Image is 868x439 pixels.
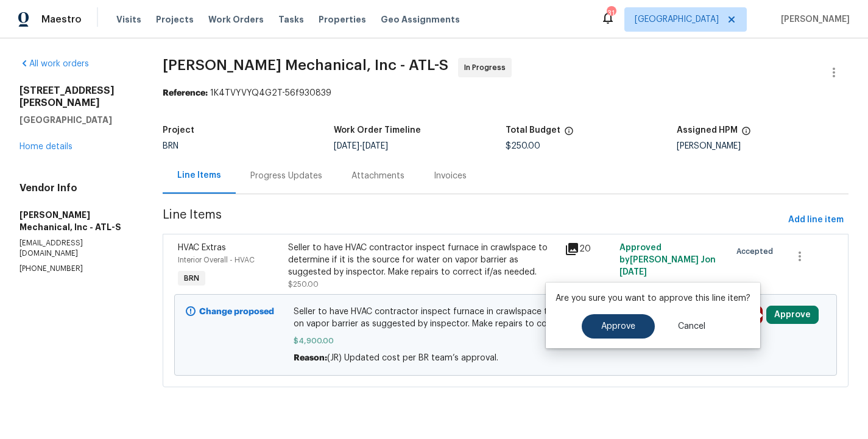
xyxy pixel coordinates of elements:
[177,169,221,181] div: Line Items
[506,142,540,150] span: $250.00
[116,13,141,26] span: Visits
[334,126,421,135] h5: Work Order Timeline
[163,209,783,231] span: Line Items
[41,13,82,26] span: Maestro
[351,170,404,182] div: Attachments
[783,209,849,231] button: Add line item
[19,182,133,194] h4: Vendor Info
[736,245,778,258] span: Accepted
[619,268,647,276] span: [DATE]
[677,142,849,150] div: [PERSON_NAME]
[278,15,304,24] span: Tasks
[208,13,264,26] span: Work Orders
[294,306,718,330] span: Seller to have HVAC contractor inspect furnace in crawlspace to determine if it is the source for...
[381,13,460,26] span: Geo Assignments
[619,244,716,276] span: Approved by [PERSON_NAME] J on
[163,58,448,72] span: [PERSON_NAME] Mechanical, Inc - ATL-S
[319,13,366,26] span: Properties
[334,142,359,150] span: [DATE]
[658,314,725,339] button: Cancel
[19,60,89,68] a: All work orders
[178,244,226,252] span: HVAC Extras
[163,89,208,97] b: Reference:
[741,126,751,142] span: The hpm assigned to this work order.
[334,142,388,150] span: -
[677,126,738,135] h5: Assigned HPM
[607,7,615,19] div: 31
[565,242,613,256] div: 20
[19,114,133,126] h5: [GEOGRAPHIC_DATA]
[288,281,319,288] span: $250.00
[506,126,560,135] h5: Total Budget
[163,126,194,135] h5: Project
[434,170,467,182] div: Invoices
[362,142,388,150] span: [DATE]
[294,354,327,362] span: Reason:
[556,292,750,304] p: Are you sure you want to approve this line item?
[19,209,133,233] h5: [PERSON_NAME] Mechanical, Inc - ATL-S
[178,256,255,264] span: Interior Overall - HVAC
[19,264,133,274] p: [PHONE_NUMBER]
[163,142,178,150] span: BRN
[19,85,133,109] h2: [STREET_ADDRESS][PERSON_NAME]
[250,170,322,182] div: Progress Updates
[199,307,274,316] b: Change proposed
[294,335,718,347] span: $4,900.00
[163,87,849,99] div: 1K4TVYVYQ4G2T-56f930839
[179,272,204,284] span: BRN
[464,61,510,74] span: In Progress
[564,126,574,142] span: The total cost of line items that have been proposed by Opendoor. This sum includes line items th...
[776,13,850,26] span: [PERSON_NAME]
[788,212,844,228] span: Add line item
[327,354,498,362] span: (JR) Updated cost per BR team’s approval.
[288,242,557,278] div: Seller to have HVAC contractor inspect furnace in crawlspace to determine if it is the source for...
[635,13,719,26] span: [GEOGRAPHIC_DATA]
[601,322,635,331] span: Approve
[582,314,655,339] button: Approve
[19,238,133,259] p: [EMAIL_ADDRESS][DOMAIN_NAME]
[678,322,705,331] span: Cancel
[766,306,819,324] button: Approve
[19,142,72,151] a: Home details
[156,13,194,26] span: Projects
